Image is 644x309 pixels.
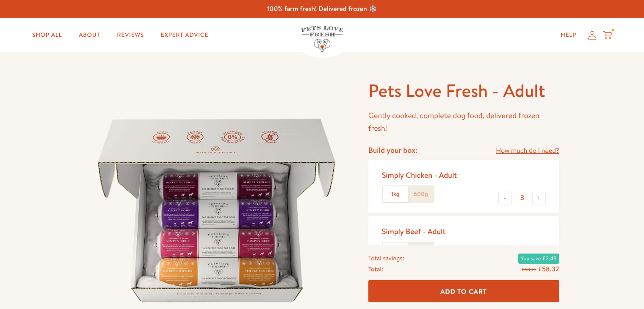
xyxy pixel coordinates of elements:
label: 600g [408,186,434,202]
a: Help [554,27,583,44]
button: - [498,191,512,204]
div: Simply Beef - Adult [382,226,446,236]
label: 1kg [383,243,408,259]
a: About [72,27,107,44]
a: Reviews [110,27,150,44]
s: £60.75 [522,266,536,273]
span: Add To Cart [440,287,487,295]
img: Pets Love Fresh [301,26,343,52]
span: Total savings: [368,252,404,263]
a: How much do I need? [496,145,559,157]
span: You save £2.43 [518,253,559,263]
span: £58.32 [538,264,559,273]
a: Expert Advice [154,27,215,44]
div: Simply Chicken - Adult [382,170,457,180]
h4: Build your box: [368,145,417,155]
label: 1kg [383,186,408,202]
button: Add To Cart [368,280,559,303]
a: Shop All [25,27,69,44]
h1: Pets Love Fresh - Adult [368,79,559,102]
button: + [532,191,546,204]
label: 600g [408,243,434,259]
span: Total: [368,263,383,274]
p: Gently cooked, complete dog food, delivered frozen fresh! [368,109,559,135]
